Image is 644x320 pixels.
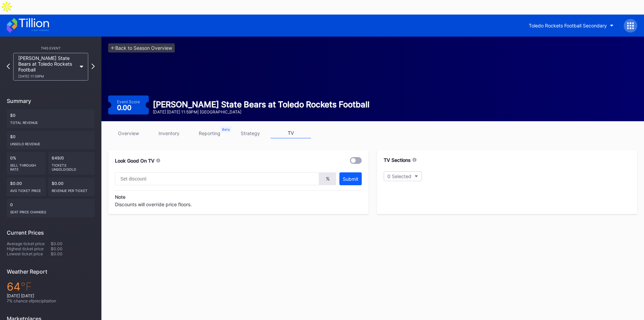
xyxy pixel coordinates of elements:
[115,158,154,164] div: Look Good On TV
[7,229,95,236] div: Current Prices
[7,268,95,275] div: Weather Report
[529,23,607,28] div: Toledo Rockets Football Secondary
[339,172,362,185] button: Submit
[18,74,76,78] div: [DATE] 11:59PM
[7,98,95,104] div: Summary
[270,128,311,138] a: TV
[153,100,369,109] div: [PERSON_NAME] State Bears at Toledo Rockets Football
[7,152,46,175] div: 0%
[52,186,92,193] div: Revenue per ticket
[387,173,411,179] div: 0 Selected
[7,109,95,128] div: $0
[524,19,619,32] button: Toledo Rockets Football Secondary
[51,241,95,246] div: $0.00
[108,128,149,138] a: overview
[52,161,92,171] div: Tickets Unsold/Sold
[7,177,46,196] div: $0.00
[7,246,51,251] div: Highest ticket price
[230,128,270,138] a: strategy
[108,43,175,52] a: <-Back to Season Overview
[153,109,369,114] div: [DATE] [DATE] 11:59PM | [GEOGRAPHIC_DATA]
[189,128,230,138] a: reporting
[7,280,95,293] div: 64
[7,199,95,217] div: 0
[7,298,95,303] div: 7 % chance of precipitation
[384,171,422,181] button: 0 Selected
[48,152,95,175] div: 649/0
[117,104,133,111] div: 0.00
[7,293,95,298] div: [DATE] [DATE]
[7,46,95,50] div: This Event
[10,207,91,214] div: seat price changes
[10,139,91,146] div: Unsold Revenue
[384,157,411,163] div: TV Sections
[115,194,362,200] div: Note
[7,131,95,149] div: $0
[51,246,95,251] div: $0.00
[115,172,319,185] input: Set discount
[10,161,42,171] div: Sell Through Rate
[48,177,95,196] div: $0.00
[117,99,140,104] div: Event Score
[149,128,189,138] a: inventory
[51,251,95,256] div: $0.00
[10,118,91,125] div: Total Revenue
[343,176,358,182] div: Submit
[18,55,76,78] div: [PERSON_NAME] State Bears at Toledo Rockets Football
[10,186,42,193] div: Avg ticket price
[7,241,51,246] div: Average ticket price
[7,251,51,256] div: Lowest ticket price
[319,172,336,185] div: %
[21,280,32,293] span: ℉
[115,190,362,207] div: Discounts will override price floors.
